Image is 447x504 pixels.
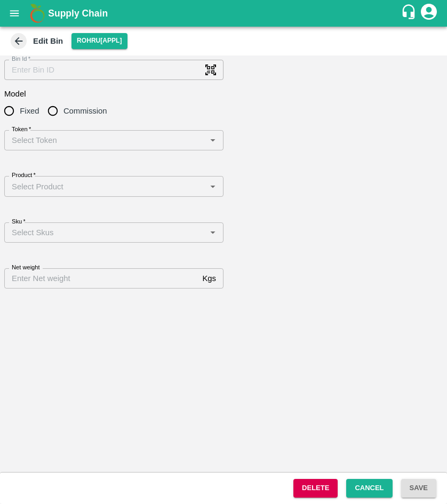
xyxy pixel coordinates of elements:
button: Open [206,133,220,147]
span: Fixed [20,105,39,117]
button: open drawer [2,1,27,26]
div: account of current user [419,2,438,25]
img: logo [27,3,48,24]
label: Product [12,171,36,180]
label: Net weight [12,263,40,272]
span: Commission [63,105,107,117]
input: Enter Bin ID [4,60,201,80]
button: Open [206,226,220,239]
legend: Model [4,89,26,100]
input: Enter Net weight [4,268,198,289]
label: Token [12,125,31,134]
div: customer-support [401,4,419,23]
button: Save [401,479,436,498]
button: Cancel [346,479,392,498]
label: Bin Id [12,55,30,63]
b: Supply Chain [48,8,108,19]
input: Select Product [7,179,203,193]
input: Select Token [7,133,203,147]
img: scanner [205,65,216,75]
b: Edit Bin [33,37,63,45]
div: model [4,100,116,122]
a: Supply Chain [48,6,401,21]
button: Select DC [71,33,127,49]
button: Open [206,179,220,193]
p: Kgs [202,273,216,284]
input: Select Skus [7,226,203,239]
label: Sku [12,218,26,226]
button: Delete [293,479,338,498]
